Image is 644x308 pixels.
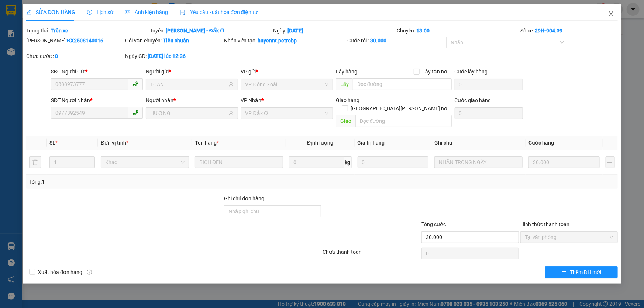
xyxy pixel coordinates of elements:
span: Tên hàng [195,140,219,146]
span: SL [49,140,55,146]
span: Yêu cầu xuất hóa đơn điện tử [180,9,258,15]
b: 13:00 [416,28,430,34]
input: Dọc đường [353,78,452,90]
label: Cước giao hàng [455,97,491,103]
div: VP gửi [241,68,333,76]
div: SĐT Người Gửi [51,68,143,76]
b: [PERSON_NAME] - Đắk Ơ [166,28,225,34]
span: Giao hàng [336,97,359,103]
button: delete [29,156,41,168]
input: Dọc đường [355,115,452,127]
span: clock-circle [87,10,92,15]
label: Ghi chú đơn hàng [224,195,265,201]
b: [DATE] lúc 12:36 [148,53,186,59]
span: Xuất hóa đơn hàng [35,268,85,276]
span: phone [132,81,138,87]
span: edit [26,10,31,15]
div: Người gửi [146,68,238,76]
span: user [228,82,234,87]
span: SỬA ĐƠN HÀNG [26,9,75,15]
div: Ngày GD: [125,52,223,60]
div: Chưa thanh toán [322,248,421,261]
b: 29H-904.39 [535,28,562,34]
span: Tổng cước [421,221,446,227]
span: VP Đắk Ơ [245,108,328,119]
div: Số xe: [520,27,619,35]
img: icon [180,10,186,15]
b: Tiêu chuẩn [163,38,189,44]
input: 0 [358,156,429,168]
span: Thêm ĐH mới [570,268,601,276]
span: [GEOGRAPHIC_DATA][PERSON_NAME] nơi [348,104,452,113]
input: Cước lấy hàng [455,79,523,90]
span: Cước hàng [528,140,554,146]
div: Nhân viên tạo: [224,37,346,45]
div: Cước rồi : [347,37,445,45]
span: info-circle [87,270,92,275]
label: Hình thức thanh toán [520,221,569,227]
b: 30.000 [370,38,386,44]
label: Cước lấy hàng [455,69,488,75]
b: ĐX2508140016 [67,38,103,44]
button: plus [606,156,615,168]
span: Tại văn phòng [525,232,613,243]
b: Trên xe [51,28,68,34]
span: Lịch sử [87,9,113,15]
input: 0 [528,156,600,168]
span: phone [132,110,138,115]
div: Ngày: [273,27,396,35]
span: Ảnh kiện hàng [125,9,168,15]
span: Lấy [336,78,353,90]
div: SĐT Người Nhận [51,96,143,104]
input: Tên người gửi [150,80,227,89]
span: Lấy tận nơi [420,68,452,76]
div: Tuyến: [149,27,273,35]
span: Giá trị hàng [358,140,385,146]
input: Tên người nhận [150,109,227,117]
input: Ghi Chú [434,156,523,168]
span: picture [125,10,130,15]
div: Chưa cước : [26,52,124,60]
span: plus [562,269,567,275]
div: Tổng: 1 [29,178,249,186]
span: Định lượng [307,140,333,146]
div: Người nhận [146,96,238,104]
span: Giao [336,115,355,127]
div: Gói vận chuyển: [125,37,223,45]
button: Close [601,4,621,24]
span: VP Nhận [241,97,262,103]
b: 0 [55,53,58,59]
button: plusThêm ĐH mới [545,266,618,278]
th: Ghi chú [431,136,526,150]
input: VD: Bàn, Ghế [195,156,283,168]
div: [PERSON_NAME]: [26,37,124,45]
b: huyennt.petrobp [258,38,297,44]
span: Đơn vị tính [101,140,128,146]
span: user [228,111,234,116]
div: Chuyến: [396,27,520,35]
input: Cước giao hàng [455,107,523,119]
span: Lấy hàng [336,69,357,75]
span: Khác [105,157,185,168]
b: [DATE] [288,28,303,34]
span: kg [344,156,352,168]
div: Trạng thái: [25,27,149,35]
span: close [608,11,614,17]
span: VP Đồng Xoài [245,79,328,90]
input: Ghi chú đơn hàng [224,205,321,217]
